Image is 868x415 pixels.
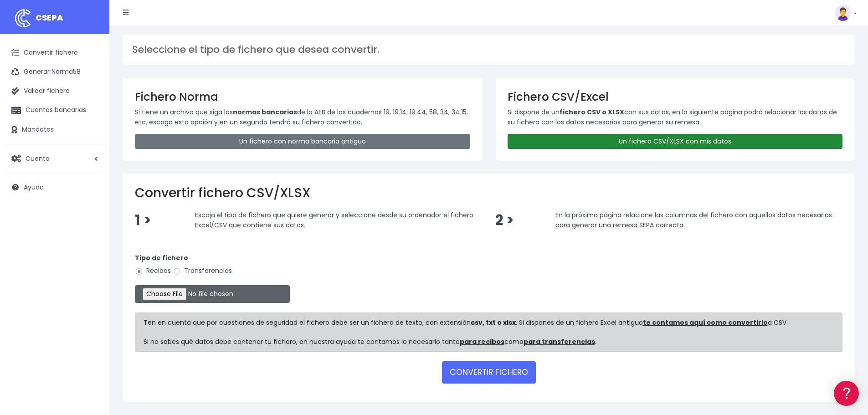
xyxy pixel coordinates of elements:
strong: Tipo de fichero [135,253,188,262]
a: Videotutoriales [9,143,173,158]
a: Problemas habituales [9,129,173,143]
a: Generar Norma58 [5,62,105,82]
span: CSEPA [36,12,63,23]
h2: Convertir fichero CSV/XLSX [135,185,842,201]
label: Recibos [135,266,171,276]
a: para recibos [460,337,504,346]
a: API [9,233,173,247]
a: Ayuda [5,178,105,197]
span: Cuenta [26,154,50,163]
a: Perfiles de empresas [9,158,173,172]
a: Mandatos [5,120,105,139]
a: Cuenta [5,149,105,168]
a: POWERED BY ENCHANT [125,262,175,271]
a: Información general [9,77,173,92]
span: 1 > [135,210,151,230]
div: Facturación [9,181,173,190]
div: Ten en cuenta que por cuestiones de seguridad el fichero debe ser un fichero de texto, con extens... [135,313,842,352]
label: Transferencias [173,266,232,276]
a: Un fichero con norma bancaria antiguo [135,134,470,149]
span: Escoja el tipo de fichero que quiere generar y seleccione desde su ordenador el fichero Excel/CSV... [195,210,473,230]
a: Validar fichero [5,82,105,101]
a: General [9,195,173,210]
div: Información general [9,63,173,72]
span: 2 > [495,210,514,230]
h3: Fichero CSV/Excel [508,90,843,103]
p: Si tiene un archivo que siga las de la AEB de los cuadernos 19, 19.14, 19.44, 58, 34, 34.15, etc.... [135,107,470,128]
a: Cuentas bancarias [5,101,105,120]
strong: normas bancarias [233,108,297,117]
img: profile [835,5,851,21]
p: Si dispone de un con sus datos, en la siguiente página podrá relacionar los datos de su fichero c... [508,107,843,128]
h3: Fichero Norma [135,90,470,103]
strong: csv, txt o xlsx [471,318,516,327]
a: te contamos aquí como convertirlo [643,318,768,327]
div: Convertir ficheros [9,101,173,109]
a: Un fichero CSV/XLSX con mis datos [508,134,843,149]
span: En la próxima página relacione las columnas del fichero con aquellos datos necesarios para genera... [555,210,832,230]
span: Ayuda [24,183,44,192]
button: CONVERTIR FICHERO [442,361,536,383]
strong: fichero CSV o XLSX [560,108,624,117]
a: para transferencias [524,337,595,346]
a: Formatos [9,115,173,129]
a: Convertir fichero [5,43,105,62]
img: logo [11,7,34,30]
div: Programadores [9,219,173,227]
button: Contáctanos [9,244,173,260]
h3: Seleccione el tipo de fichero que desea convertir. [132,44,845,56]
